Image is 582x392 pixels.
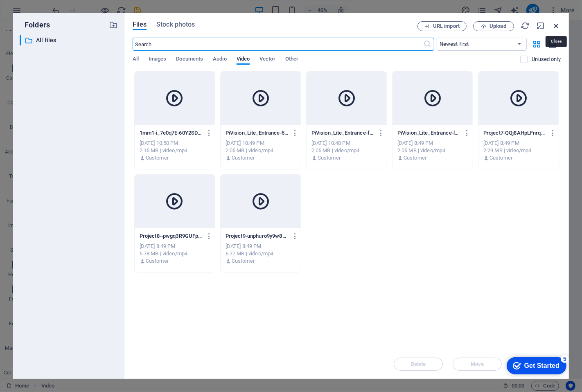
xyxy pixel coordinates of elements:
span: Vector [259,54,275,65]
span: Audio [213,54,226,65]
i: Create new folder [109,20,118,29]
p: Customer [232,257,255,265]
div: [DATE] 8:49 PM [483,140,554,147]
span: Other [285,54,298,65]
p: Project8--pwgq3R9GUFpOS-wwt_DXw.mp4 [140,232,203,240]
div: [DATE] 10:50 PM [140,140,210,147]
div: 2.29 MB | video/mp4 [483,147,554,154]
p: Customer [490,154,512,162]
span: All [133,54,139,65]
span: Files [133,20,147,29]
p: Project7-QQj8AHpLFnrqO4MLwbfwyw.mp4 [483,129,546,137]
span: Images [149,54,167,65]
div: 2.05 MB | video/mp4 [226,147,296,154]
p: PiVision_Lite_Entrance-lcElTGk84R0w6uP7NepbmQ.mp4 [397,129,460,137]
span: Documents [176,54,203,65]
p: All files [36,36,103,45]
p: 1mm1-i_7e0q7E-60Y2SDC3VAh0g.mp4 [140,129,203,137]
p: PiVision_Lite_Entrance-5vtpmc6tNgnvtCeaLHQTKA.mp4 [226,129,289,137]
i: Minimize [536,21,545,30]
p: Project9-unphuro9y9w8G7YHawwaDg.mp4 [226,232,289,240]
button: URL import [417,21,467,31]
div: [DATE] 10:48 PM [311,140,382,147]
div: [DATE] 10:49 PM [226,140,296,147]
p: Customer [146,257,169,265]
p: Customer [146,154,169,162]
div: 2.05 MB | video/mp4 [311,147,382,154]
div: 2.15 MB | video/mp4 [140,147,210,154]
div: ​ [20,35,21,45]
div: 5.78 MB | video/mp4 [140,250,210,257]
span: Upload [490,24,506,29]
p: Customer [232,154,255,162]
input: Search [133,38,424,51]
div: 5 [61,2,69,10]
div: [DATE] 8:49 PM [397,140,468,147]
p: Folders [20,20,50,30]
span: Video [237,54,250,65]
div: [DATE] 8:49 PM [226,243,296,250]
div: Get Started [24,9,59,16]
p: Customer [404,154,426,162]
span: URL import [433,24,460,29]
button: Upload [473,21,514,31]
p: Displays only files that are not in use on the website. Files added during this session can still... [532,56,561,63]
div: 2.05 MB | video/mp4 [397,147,468,154]
span: Stock photos [156,20,195,29]
div: 6.77 MB | video/mp4 [226,250,296,257]
p: PiVision_Lite_Entrance-faunEMAWqMrQUVKdl0yG8g.mp4 [311,129,374,137]
p: Customer [318,154,341,162]
div: Get Started 5 items remaining, 0% complete [7,4,66,21]
div: [DATE] 8:49 PM [140,243,210,250]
